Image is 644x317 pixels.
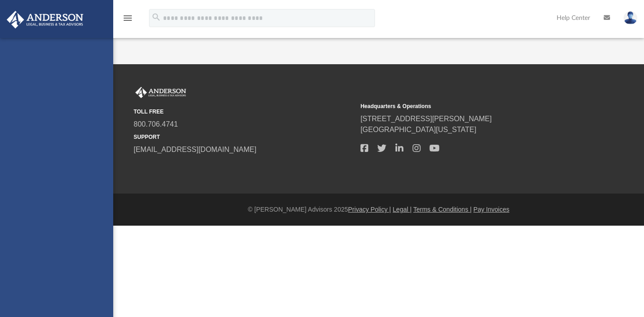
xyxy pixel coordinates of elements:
small: TOLL FREE [134,108,354,116]
a: menu [122,17,133,24]
i: search [151,12,161,22]
img: Anderson Advisors Platinum Portal [4,11,86,28]
img: Anderson Advisors Platinum Portal [134,87,188,99]
a: [STREET_ADDRESS][PERSON_NAME] [360,115,492,123]
div: © [PERSON_NAME] Advisors 2025 [113,205,644,214]
a: Legal | [393,206,412,213]
a: 800.706.4741 [134,120,178,128]
small: SUPPORT [134,133,354,141]
small: Headquarters & Operations [360,102,581,110]
i: menu [122,13,133,24]
a: [EMAIL_ADDRESS][DOMAIN_NAME] [134,146,256,153]
a: Terms & Conditions | [413,206,472,213]
a: [GEOGRAPHIC_DATA][US_STATE] [360,126,476,133]
a: Pay Invoices [473,206,509,213]
img: User Pic [624,11,637,24]
a: Privacy Policy | [348,206,391,213]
